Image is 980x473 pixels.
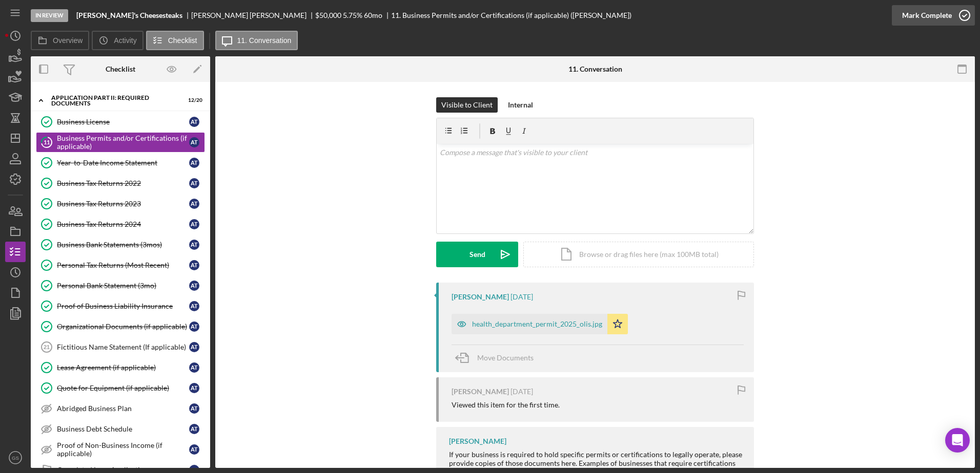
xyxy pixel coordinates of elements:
[57,261,189,269] div: Personal Tax Returns (Most Recent)
[436,97,498,113] button: Visible to Client
[76,11,182,19] b: [PERSON_NAME]'s Cheesesteaks
[57,441,189,458] div: Proof of Non-Business Income (if applicable)
[5,447,26,468] button: GS
[106,65,135,73] div: Checklist
[452,401,560,409] div: Viewed this item for the first time.
[191,11,315,19] div: [PERSON_NAME] [PERSON_NAME]
[92,31,143,50] button: Activity
[436,242,518,267] button: Send
[44,344,50,350] tspan: 21
[57,343,189,351] div: Fictitious Name Statement (If applicable)
[452,293,509,301] div: [PERSON_NAME]
[168,36,197,45] label: Checklist
[36,255,205,275] a: Personal Tax Returns (Most Recent)AT
[36,337,205,357] a: 21Fictitious Name Statement (If applicable)AT
[114,36,136,45] label: Activity
[568,65,622,73] div: 11. Conversation
[189,117,199,127] div: A T
[36,439,205,460] a: Proof of Non-Business Income (if applicable)AT
[53,36,83,45] label: Overview
[31,31,89,50] button: Overview
[508,97,533,113] div: Internal
[391,11,631,19] div: 11. Business Permits and/or Certifications (if applicable) ([PERSON_NAME])
[189,178,199,188] div: A T
[36,398,205,419] a: Abridged Business PlanAT
[31,9,68,22] div: In Review
[57,159,189,167] div: Year-to-Date Income Statement
[189,240,199,250] div: A T
[902,5,952,26] div: Mark Complete
[36,193,205,214] a: Business Tax Returns 2023AT
[511,388,533,396] time: 2025-07-09 19:54
[189,260,199,270] div: A T
[472,320,602,328] div: health_department_permit_2025_olis.jpg
[189,342,199,352] div: A T
[189,158,199,168] div: A T
[189,424,199,434] div: A T
[892,5,975,26] button: Mark Complete
[51,95,177,106] div: Application Part II: Required Documents
[57,220,189,228] div: Business Tax Returns 2024
[57,282,189,290] div: Personal Bank Statement (3mo)
[36,153,205,173] a: Year-to-Date Income StatementAT
[189,383,199,393] div: A T
[36,419,205,439] a: Business Debt ScheduleAT
[36,173,205,193] a: Business Tax Returns 2022AT
[189,444,199,455] div: A T
[57,200,189,208] div: Business Tax Returns 2023
[189,219,199,229] div: A T
[44,139,50,145] tspan: 11
[189,403,199,414] div: A T
[452,314,628,334] button: health_department_permit_2025_olis.jpg
[184,97,202,103] div: 12 / 20
[189,137,199,147] div: A T
[215,31,298,50] button: 11. Conversation
[441,97,493,113] div: Visible to Client
[57,179,189,187] div: Business Tax Returns 2022
[36,112,205,132] a: Business LicenseAT
[477,353,534,362] span: Move Documents
[36,132,205,153] a: 11Business Permits and/or Certifications (if applicable)AT
[36,357,205,378] a: Lease Agreement (if applicable)AT
[57,425,189,433] div: Business Debt Schedule
[12,455,19,461] text: GS
[57,404,189,413] div: Abridged Business Plan
[36,234,205,255] a: Business Bank Statements (3mos)AT
[36,296,205,316] a: Proof of Business Liability InsuranceAT
[189,199,199,209] div: A T
[36,275,205,296] a: Personal Bank Statement (3mo)AT
[452,388,509,396] div: [PERSON_NAME]
[189,281,199,291] div: A T
[189,362,199,373] div: A T
[36,378,205,398] a: Quote for Equipment (if applicable)AT
[237,36,292,45] label: 11. Conversation
[57,302,189,310] div: Proof of Business Liability Insurance
[57,322,189,331] div: Organizational Documents (if applicable)
[57,134,189,150] div: Business Permits and/or Certifications (if applicable)
[189,301,199,311] div: A T
[469,242,485,267] div: Send
[57,363,189,372] div: Lease Agreement (if applicable)
[57,384,189,392] div: Quote for Equipment (if applicable)
[315,11,341,19] span: $50,000
[57,118,189,126] div: Business License
[36,214,205,234] a: Business Tax Returns 2024AT
[449,437,506,445] div: [PERSON_NAME]
[945,428,970,453] div: Open Intercom Messenger
[511,293,533,301] time: 2025-07-17 21:07
[36,316,205,337] a: Organizational Documents (if applicable)AT
[146,31,204,50] button: Checklist
[189,321,199,332] div: A T
[503,97,538,113] button: Internal
[364,11,382,19] div: 60 mo
[452,345,544,371] button: Move Documents
[343,11,362,19] div: 5.75 %
[57,241,189,249] div: Business Bank Statements (3mos)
